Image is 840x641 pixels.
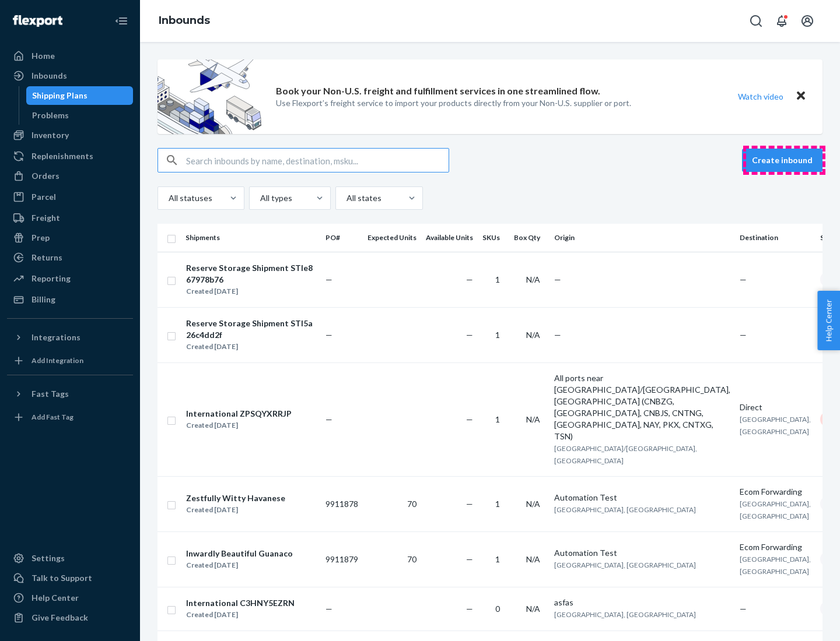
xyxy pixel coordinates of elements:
a: Returns [7,248,133,267]
span: — [466,274,473,284]
div: Add Fast Tag [32,412,73,422]
div: Integrations [32,332,80,343]
div: Ecom Forwarding [740,541,811,553]
span: 70 [407,499,416,509]
span: 1 [495,499,500,509]
button: Integrations [7,328,133,347]
button: Open account menu [796,9,819,33]
th: Shipments [181,224,321,252]
span: — [554,330,561,340]
a: Inbounds [159,14,210,27]
div: Automation Test [554,547,730,559]
input: Search inbounds by name, destination, msku... [186,149,449,172]
span: N/A [526,554,540,564]
div: Replenishments [32,150,93,162]
a: Settings [7,549,133,568]
span: 70 [407,554,416,564]
div: Returns [32,252,62,263]
div: All ports near [GEOGRAPHIC_DATA]/[GEOGRAPHIC_DATA], [GEOGRAPHIC_DATA] (CNBZG, [GEOGRAPHIC_DATA], ... [554,372,730,442]
button: Open Search Box [744,9,768,33]
div: Reserve Storage Shipment STI5a26c4dd2f [186,318,316,341]
span: — [466,499,473,509]
span: N/A [526,604,540,614]
div: Created [DATE] [186,341,316,353]
th: Origin [549,224,735,252]
a: Replenishments [7,147,133,165]
button: Give Feedback [7,608,133,627]
input: All types [259,192,260,204]
div: Ecom Forwarding [740,486,811,498]
th: Available Units [421,224,478,252]
input: All statuses [167,192,169,204]
div: Add Integration [32,355,83,365]
a: Help Center [7,589,133,607]
th: PO# [321,224,363,252]
a: Freight [7,209,133,227]
img: Flexport logo [13,15,62,27]
span: — [325,414,332,424]
span: 1 [495,554,500,564]
span: N/A [526,274,540,284]
span: — [325,330,332,340]
span: — [740,274,747,284]
span: — [554,274,561,284]
a: Prep [7,228,133,247]
div: Help Center [32,592,79,604]
div: Prep [32,232,50,244]
a: Talk to Support [7,569,133,587]
a: Orders [7,167,133,185]
div: Created [DATE] [186,420,292,431]
ol: breadcrumbs [149,4,219,38]
span: — [466,414,473,424]
span: — [740,604,747,614]
button: Watch video [730,88,791,105]
div: Reserve Storage Shipment STIe867978b76 [186,262,316,286]
span: N/A [526,499,540,509]
div: Created [DATE] [186,504,285,516]
td: 9911878 [321,476,363,531]
div: Created [DATE] [186,559,293,571]
span: [GEOGRAPHIC_DATA], [GEOGRAPHIC_DATA] [554,505,696,514]
span: 0 [495,604,500,614]
div: Orders [32,170,60,182]
div: Billing [32,294,55,305]
span: — [325,274,332,284]
div: Direct [740,401,811,413]
td: 9911879 [321,531,363,587]
div: Home [32,50,55,62]
div: Inventory [32,129,69,141]
a: Add Fast Tag [7,408,133,427]
div: Automation Test [554,492,730,503]
span: [GEOGRAPHIC_DATA]/[GEOGRAPHIC_DATA], [GEOGRAPHIC_DATA] [554,444,697,465]
th: Expected Units [363,224,421,252]
button: Fast Tags [7,385,133,403]
a: Shipping Plans [26,86,134,105]
div: Problems [32,110,69,121]
div: Reporting [32,273,71,284]
span: — [466,330,473,340]
button: Close Navigation [110,9,133,33]
div: asfas [554,597,730,608]
div: Give Feedback [32,612,88,624]
span: — [466,554,473,564]
a: Billing [7,290,133,309]
th: SKUs [478,224,509,252]
span: N/A [526,330,540,340]
span: 1 [495,414,500,424]
div: Zestfully Witty Havanese [186,492,285,504]
div: Inwardly Beautiful Guanaco [186,548,293,559]
span: [GEOGRAPHIC_DATA], [GEOGRAPHIC_DATA] [740,555,811,576]
span: N/A [526,414,540,424]
button: Open notifications [770,9,793,33]
div: Freight [32,212,60,224]
a: Home [7,47,133,65]
button: Close [793,88,808,105]
span: 1 [495,330,500,340]
div: Fast Tags [32,388,69,400]
span: — [325,604,332,614]
th: Destination [735,224,815,252]
div: Parcel [32,191,56,203]
span: 1 [495,274,500,284]
input: All states [345,192,346,204]
div: Created [DATE] [186,609,295,621]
